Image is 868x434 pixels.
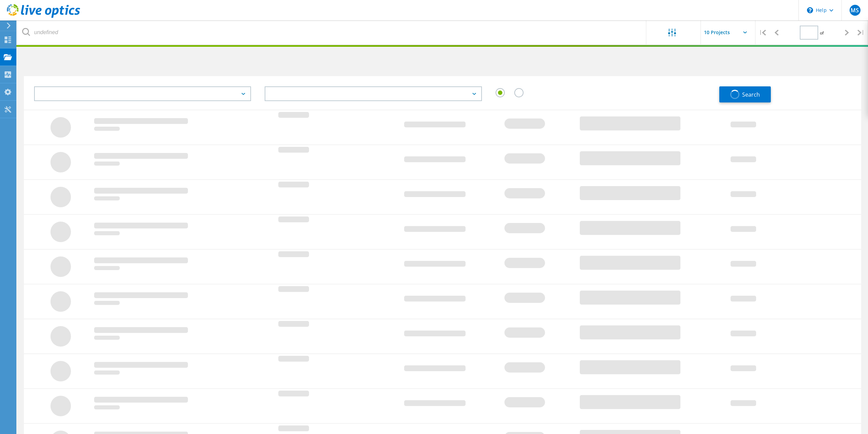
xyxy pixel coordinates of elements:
div: | [854,20,868,45]
span: Search [742,91,760,98]
input: undefined [17,20,647,44]
button: Search [719,86,771,102]
span: MS [851,8,859,13]
svg: \n [807,7,813,13]
span: of [820,30,824,36]
div: | [755,20,769,45]
a: Live Optics Dashboard [7,14,80,19]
